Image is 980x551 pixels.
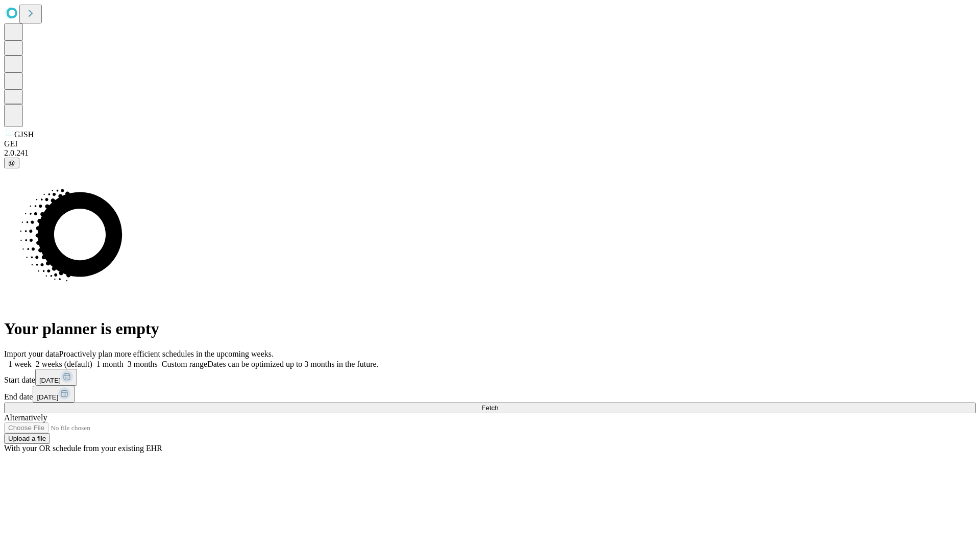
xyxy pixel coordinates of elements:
span: [DATE] [37,393,58,401]
span: Custom range [162,360,207,368]
span: [DATE] [39,377,61,384]
span: Alternatively [4,413,47,422]
div: 2.0.241 [4,148,976,158]
div: End date [4,386,976,403]
h1: Your planner is empty [4,319,976,338]
div: Start date [4,369,976,386]
button: Upload a file [4,433,50,444]
span: Fetch [481,404,498,412]
button: [DATE] [33,386,75,403]
span: 1 week [8,360,32,368]
span: Proactively plan more efficient schedules in the upcoming weeks. [59,349,274,358]
div: GEI [4,139,976,148]
span: With your OR schedule from your existing EHR [4,444,162,453]
span: Import your data [4,349,59,358]
span: Dates can be optimized up to 3 months in the future. [207,360,378,368]
button: @ [4,158,19,168]
span: GJSH [14,130,34,139]
span: 1 month [96,360,124,368]
button: [DATE] [35,369,77,386]
span: 3 months [128,360,158,368]
button: Fetch [4,403,976,413]
span: @ [8,159,15,167]
span: 2 weeks (default) [36,360,92,368]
